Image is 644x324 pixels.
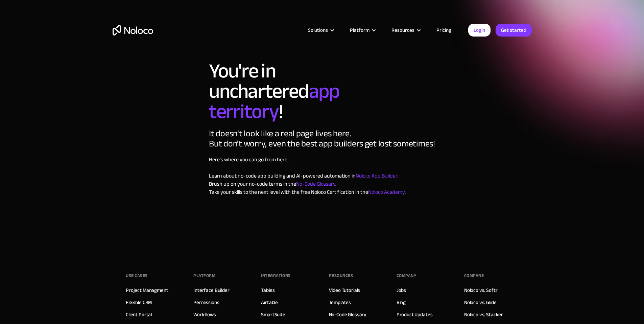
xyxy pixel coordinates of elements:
a: Airtable [261,298,278,307]
div: Company [397,271,416,281]
a: Client Portal [126,310,152,319]
a: Project Managment [126,286,168,295]
a: No-Code Glossary [329,310,367,319]
div: Resources [383,26,428,34]
div: INTEGRATIONS [261,271,290,281]
a: Login [468,24,491,37]
a: Noloco Academy [368,187,405,197]
a: Noloco vs. Glide [464,298,497,307]
a: Get started [496,24,532,37]
div: Platform [341,26,383,34]
a: Blog [397,298,406,307]
div: It doesn't look like a real page lives here. But don't worry, even the best app builders get lost... [209,129,435,149]
div: Resources [391,26,414,34]
div: Platform [193,271,215,281]
div: Use Cases [126,271,148,281]
a: SmartSuite [261,310,285,319]
a: Noloco vs. Softr [464,286,498,295]
div: Compare [464,271,484,281]
a: Interface Builder [193,286,229,295]
span: app territory [209,72,340,131]
div: Resources [329,271,353,281]
a: Workflows [193,310,216,319]
a: Tables [261,286,275,295]
div: Platform [350,26,369,34]
a: Templates [329,298,351,307]
div: Solutions [308,26,328,34]
h1: You're in unchartered ! [209,61,395,122]
a: Jobs [397,286,406,295]
a: Video Tutorials [329,286,360,295]
a: Product Updates [397,310,433,319]
a: Pricing [428,26,460,34]
a: Noloco vs. Stacker [464,310,503,319]
div: Solutions [300,26,341,34]
a: Noloco App Builder. [356,171,398,181]
a: Permissions [193,298,219,307]
p: Here's where you can go from here... Learn about no-code app building and AI-powered automation i... [209,156,406,196]
a: home [113,25,153,36]
a: No-Code Glossary [296,179,335,189]
a: Flexible CRM [126,298,152,307]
